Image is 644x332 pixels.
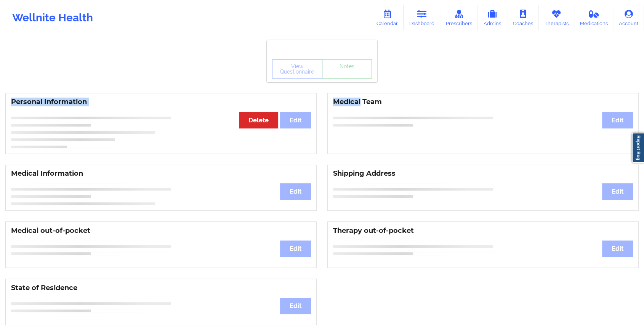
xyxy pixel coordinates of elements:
a: Calendar [371,5,404,30]
a: Account [613,5,644,30]
a: Admins [477,5,507,30]
a: Coaches [507,5,539,30]
h3: Medical Information [11,169,311,178]
button: Delete [239,112,278,128]
a: Medications [574,5,614,30]
a: Dashboard [404,5,440,30]
a: Report Bug [632,133,644,163]
h3: Shipping Address [333,169,633,178]
a: Prescribers [440,5,478,30]
h3: Therapy out-of-pocket [333,226,633,235]
a: Therapists [539,5,574,30]
h3: State of Residence [11,284,311,292]
h3: Medical Team [333,98,633,106]
h3: Medical out-of-pocket [11,226,311,235]
h3: Personal Information [11,98,311,106]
